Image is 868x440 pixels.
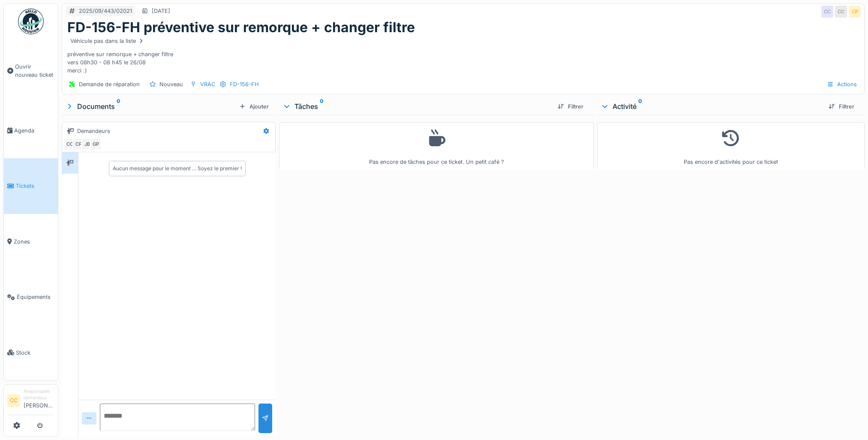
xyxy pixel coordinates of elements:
div: Véhicule pas dans la liste [70,37,144,45]
div: Nouveau [159,80,183,88]
div: Tâches [282,101,550,112]
a: Tickets [4,158,58,214]
a: Équipements [4,269,58,325]
a: Stock [4,325,58,380]
img: Badge_color-CXgf-gQk.svg [18,9,44,34]
div: Actions [823,78,861,90]
div: CC [821,6,833,18]
div: CC [64,138,76,150]
div: FD-156-FH [230,80,259,88]
span: Stock [16,349,54,357]
div: CP [849,6,861,18]
span: Agenda [14,127,54,135]
div: Pas encore de tâches pour ce ticket. Un petit café ? [285,126,588,166]
span: Tickets [16,182,54,190]
div: CP [72,138,84,150]
span: Zones [14,238,54,246]
sup: 0 [638,101,642,112]
a: Ouvrir nouveau ticket [4,39,58,103]
li: CC [7,394,20,407]
div: Responsable demandeur [24,388,54,401]
div: Aucun message pour le moment … Soyez le premier ! [113,165,242,172]
a: Zones [4,214,58,269]
div: JB [81,138,93,150]
a: Agenda [4,103,58,158]
div: Activité [601,101,822,112]
div: Demande de réparation [79,80,140,88]
div: CC [835,6,847,18]
div: 2025/09/443/02021 [79,7,132,15]
div: Ajouter [236,101,272,112]
div: [DATE] [152,7,170,15]
sup: 0 [117,101,120,112]
div: préventive sur remorque + changer filtre vers 08h30 - 08 h45 le 26/08 merci :) [67,36,859,75]
span: Ouvrir nouveau ticket [15,63,54,79]
div: Documents [65,101,236,112]
li: [PERSON_NAME] [24,388,54,413]
a: CC Responsable demandeur[PERSON_NAME] [7,388,54,415]
div: GP [90,138,102,150]
h1: FD-156-FH préventive sur remorque + changer filtre [67,19,415,36]
div: Pas encore d'activités pour ce ticket [603,126,859,166]
div: VRAC [200,80,215,88]
sup: 0 [320,101,324,112]
div: Filtrer [554,101,587,112]
span: Équipements [17,293,54,301]
div: Demandeurs [77,127,110,135]
div: Filtrer [825,101,858,112]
